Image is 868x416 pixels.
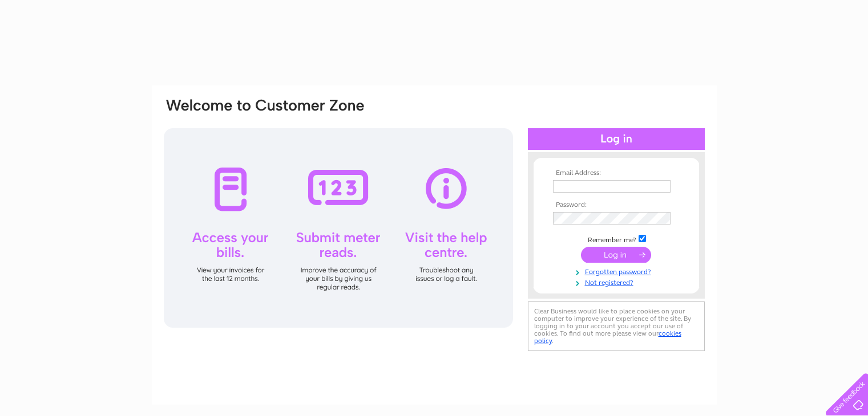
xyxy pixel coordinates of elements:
a: Forgotten password? [553,266,683,276]
input: Submit [581,247,651,263]
a: Not registered? [553,276,683,287]
th: Email Address: [550,169,683,177]
div: Clear Business would like to place cookies on your computer to improve your experience of the sit... [528,301,705,351]
th: Password: [550,201,683,209]
td: Remember me? [550,233,683,244]
a: cookies policy [534,329,681,345]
